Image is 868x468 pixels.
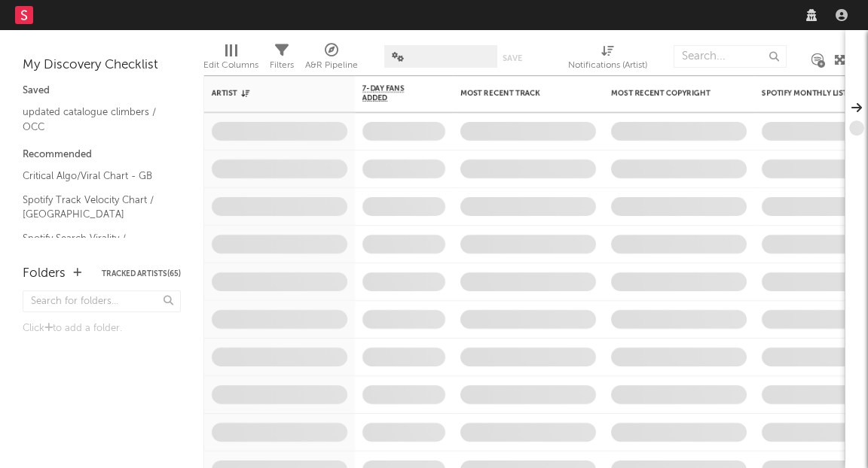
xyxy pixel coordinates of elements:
[270,56,294,74] div: Filters
[568,38,647,81] div: Notifications (Artist)
[23,290,181,312] input: Search for folders...
[460,89,573,98] div: Most Recent Track
[102,270,181,278] button: Tracked Artists(65)
[674,45,787,68] input: Search...
[503,54,522,62] button: Save
[23,146,181,164] div: Recommended
[568,56,647,74] div: Notifications (Artist)
[23,168,166,184] a: Critical Algo/Viral Chart - GB
[362,84,423,102] span: 7-Day Fans Added
[23,82,181,100] div: Saved
[203,38,258,81] div: Edit Columns
[23,230,166,261] a: Spotify Search Virality / [GEOGRAPHIC_DATA]
[270,38,294,81] div: Filters
[203,56,258,74] div: Edit Columns
[23,104,166,135] a: updated catalogue climbers / OCC
[305,38,358,81] div: A&R Pipeline
[23,56,181,74] div: My Discovery Checklist
[212,89,325,98] div: Artist
[23,192,166,223] a: Spotify Track Velocity Chart / [GEOGRAPHIC_DATA]
[305,56,358,74] div: A&R Pipeline
[23,265,66,283] div: Folders
[611,89,724,98] div: Most Recent Copyright
[23,320,181,338] div: Click to add a folder.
